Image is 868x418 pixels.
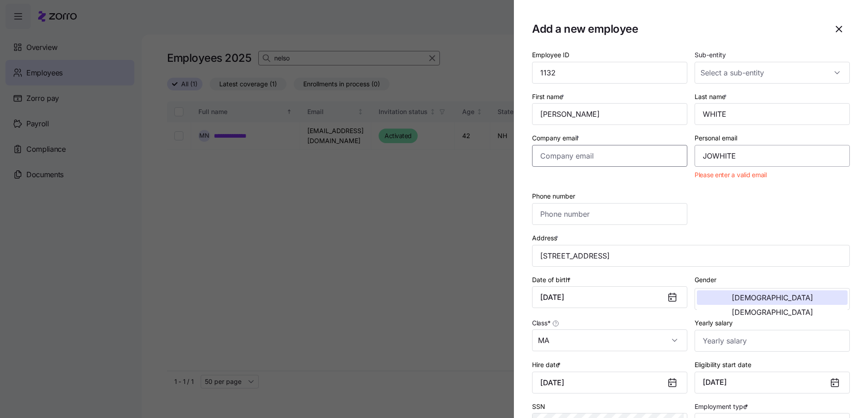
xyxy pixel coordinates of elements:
[532,372,687,393] input: MM/DD/YYYY
[532,22,821,36] h1: Add a new employee
[532,402,545,412] label: SSN
[532,62,687,84] input: Employee ID
[532,329,687,351] input: Class
[532,133,581,143] label: Company email
[532,233,560,243] label: Address
[695,275,716,285] label: Gender
[532,245,850,267] input: Address
[532,92,566,102] label: First name
[532,50,569,60] label: Employee ID
[695,62,850,84] input: Select a sub-entity
[532,286,687,308] input: MM/DD/YYYY
[532,203,687,225] input: Phone number
[532,318,550,328] span: Class *
[695,92,729,102] label: Last name
[695,372,850,393] button: [DATE]
[732,309,813,316] span: [DEMOGRAPHIC_DATA]
[695,330,850,352] input: Yearly salary
[532,145,687,167] input: Company email
[532,103,687,125] input: First name
[695,50,726,60] label: Sub-entity
[695,133,737,143] label: Personal email
[695,318,733,328] label: Yearly salary
[695,103,850,125] input: Last name
[695,360,751,370] label: Eligibility start date
[732,294,813,301] span: [DEMOGRAPHIC_DATA]
[695,402,750,412] label: Employment type
[695,145,850,167] input: Personal email
[532,360,562,370] label: Hire date
[695,170,767,179] span: Please enter a valid email
[532,275,572,285] label: Date of birth
[532,191,575,201] label: Phone number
